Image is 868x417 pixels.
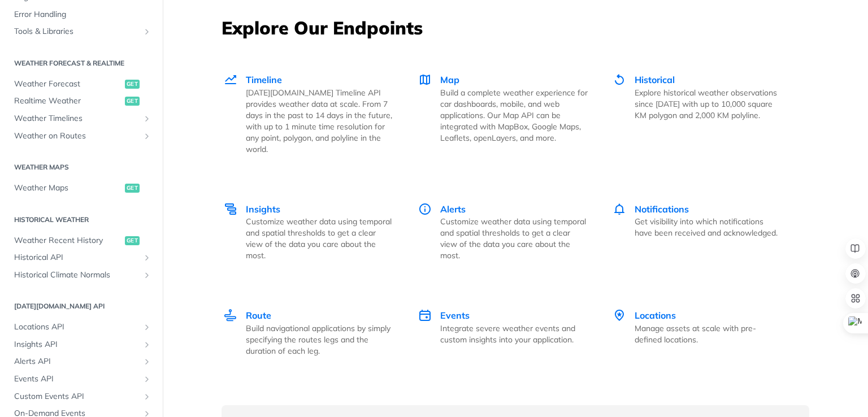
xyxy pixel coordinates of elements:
img: Historical [613,73,626,86]
button: Show subpages for Tools & Libraries [142,27,151,36]
h2: [DATE][DOMAIN_NAME] API [8,301,154,311]
span: get [125,184,140,193]
button: Show subpages for Historical API [142,253,151,262]
p: Customize weather data using temporal and spatial thresholds to get a clear view of the data you ... [440,216,588,261]
span: Weather on Routes [14,131,140,142]
button: Show subpages for Custom Events API [142,392,151,401]
p: Get visibility into which notifications have been received and acknowledged. [635,216,782,238]
span: get [125,236,140,245]
a: Weather Forecastget [8,76,154,93]
a: Insights APIShow subpages for Insights API [8,336,154,353]
a: Weather on RoutesShow subpages for Weather on Routes [8,128,154,145]
span: Events [440,310,470,321]
button: Show subpages for Weather on Routes [142,132,151,141]
h3: Explore Our Endpoints [222,15,809,40]
button: Show subpages for Insights API [142,340,151,349]
a: Locations Locations Manage assets at scale with pre-defined locations. [600,285,795,380]
span: Route [246,310,271,321]
span: Events API [14,373,140,385]
img: Insights [224,202,237,216]
span: Historical API [14,252,140,263]
a: Map Map Build a complete weather experience for car dashboards, mobile, and web applications. Our... [406,49,600,179]
a: Notifications Notifications Get visibility into which notifications have been received and acknow... [600,179,795,285]
img: Alerts [418,202,432,216]
span: Error Handling [14,9,151,20]
button: Show subpages for Events API [142,375,151,384]
p: Manage assets at scale with pre-defined locations. [635,323,782,345]
a: Locations APIShow subpages for Locations API [8,319,154,336]
span: Historical Climate Normals [14,270,140,281]
span: Alerts API [14,356,140,367]
span: Custom Events API [14,391,140,402]
a: Realtime Weatherget [8,93,154,110]
button: Show subpages for Weather Timelines [142,114,151,123]
a: Weather Mapsget [8,180,154,197]
span: Realtime Weather [14,95,122,107]
h2: Weather Maps [8,162,154,172]
p: Explore historical weather observations since [DATE] with up to 10,000 square KM polygon and 2,00... [635,87,782,121]
span: Insights [246,203,280,215]
a: Insights Insights Customize weather data using temporal and spatial thresholds to get a clear vie... [223,179,406,285]
span: Weather Forecast [14,79,122,90]
a: Timeline Timeline [DATE][DOMAIN_NAME] Timeline API provides weather data at scale. From 7 days in... [223,49,406,179]
p: [DATE][DOMAIN_NAME] Timeline API provides weather data at scale. From 7 days in the past to 14 da... [246,87,393,155]
p: Integrate severe weather events and custom insights into your application. [440,323,588,345]
img: Timeline [224,73,237,86]
span: Map [440,74,459,85]
span: Notifications [635,203,689,215]
a: Weather TimelinesShow subpages for Weather Timelines [8,110,154,127]
img: Events [418,309,432,322]
img: Map [418,73,432,86]
img: Route [224,309,237,322]
a: Weather Recent Historyget [8,232,154,249]
a: Historical Climate NormalsShow subpages for Historical Climate Normals [8,267,154,284]
button: Show subpages for Historical Climate Normals [142,271,151,280]
a: Events APIShow subpages for Events API [8,371,154,388]
span: Historical [635,74,675,85]
span: Weather Maps [14,183,122,194]
button: Show subpages for Alerts API [142,357,151,366]
span: get [125,97,140,106]
h2: Historical Weather [8,215,154,225]
span: Weather Recent History [14,235,122,246]
button: Show subpages for Locations API [142,323,151,332]
a: Route Route Build navigational applications by simply specifying the routes legs and the duration... [223,285,406,380]
a: Tools & LibrariesShow subpages for Tools & Libraries [8,23,154,40]
span: Insights API [14,339,140,350]
a: Alerts Alerts Customize weather data using temporal and spatial thresholds to get a clear view of... [406,179,600,285]
span: Timeline [246,74,282,85]
h2: Weather Forecast & realtime [8,58,154,68]
p: Build a complete weather experience for car dashboards, mobile, and web applications. Our Map API... [440,87,588,144]
img: Notifications [613,202,626,216]
a: Historical APIShow subpages for Historical API [8,249,154,266]
span: Locations [635,310,676,321]
span: Alerts [440,203,466,215]
p: Customize weather data using temporal and spatial thresholds to get a clear view of the data you ... [246,216,393,261]
span: Weather Timelines [14,113,140,124]
a: Alerts APIShow subpages for Alerts API [8,353,154,370]
span: Locations API [14,322,140,333]
a: Custom Events APIShow subpages for Custom Events API [8,388,154,405]
a: Events Events Integrate severe weather events and custom insights into your application. [406,285,600,380]
span: get [125,80,140,89]
p: Build navigational applications by simply specifying the routes legs and the duration of each leg. [246,323,393,357]
a: Historical Historical Explore historical weather observations since [DATE] with up to 10,000 squa... [600,49,795,179]
a: Error Handling [8,6,154,23]
span: Tools & Libraries [14,26,140,37]
img: Locations [613,309,626,322]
